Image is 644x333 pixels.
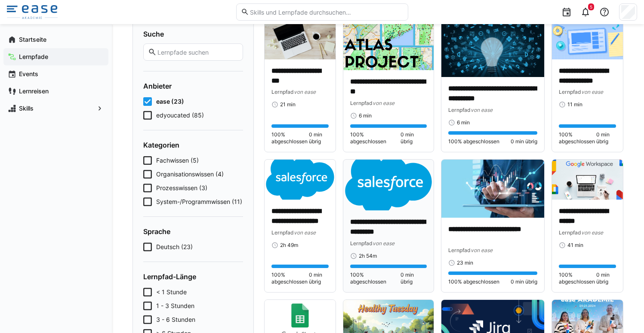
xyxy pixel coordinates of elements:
[156,111,204,120] span: edyoucated (85)
[309,131,329,145] span: 0 min übrig
[350,240,373,247] span: Lernpfad
[350,271,401,285] span: 100% abgeschlossen
[343,160,434,210] img: image
[552,160,623,200] img: image
[280,101,296,108] span: 21 min
[552,19,623,59] img: image
[373,100,394,106] span: von ease
[156,243,193,251] span: Deutsch (23)
[156,302,194,310] span: 1 - 3 Stunden
[309,271,329,285] span: 0 min übrig
[448,278,499,285] span: 100% abgeschlossen
[350,100,373,106] span: Lernpfad
[441,160,544,217] img: image
[441,19,544,77] img: image
[567,101,582,108] span: 11 min
[294,89,316,95] span: von ease
[581,89,603,95] span: von ease
[271,89,294,95] span: Lernpfad
[156,197,242,206] span: System-/Programmwissen (11)
[559,89,581,95] span: Lernpfad
[280,242,298,249] span: 2h 49m
[596,271,616,285] span: 0 min übrig
[343,19,434,70] img: image
[156,170,224,179] span: Organisationswissen (4)
[271,271,309,285] span: 100% abgeschlossen
[265,160,336,200] img: image
[156,184,207,192] span: Prozesswissen (3)
[457,119,470,126] span: 6 min
[471,107,493,113] span: von ease
[156,288,187,296] span: < 1 Stunde
[448,107,471,113] span: Lernpfad
[511,278,537,285] span: 0 min übrig
[559,131,596,145] span: 100% abgeschlossen
[157,48,238,56] input: Lernpfade suchen
[401,271,427,285] span: 0 min übrig
[249,8,403,16] input: Skills und Lernpfade durchsuchen…
[156,315,195,324] span: 3 - 6 Stunden
[156,156,199,165] span: Fachwissen (5)
[143,227,243,236] h4: Sprache
[401,131,427,145] span: 0 min übrig
[448,247,471,253] span: Lernpfad
[511,138,537,145] span: 0 min übrig
[559,229,581,236] span: Lernpfad
[143,30,243,38] h4: Suche
[567,242,583,249] span: 41 min
[457,259,473,266] span: 23 min
[143,141,243,149] h4: Kategorien
[590,4,592,9] span: 5
[596,131,616,145] span: 0 min übrig
[156,97,184,106] span: ease (23)
[143,272,243,281] h4: Lernpfad-Länge
[350,131,401,145] span: 100% abgeschlossen
[471,247,493,253] span: von ease
[373,240,394,247] span: von ease
[359,253,377,259] span: 2h 54m
[294,229,316,236] span: von ease
[265,19,336,59] img: image
[271,229,294,236] span: Lernpfad
[359,112,372,119] span: 6 min
[559,271,596,285] span: 100% abgeschlossen
[143,82,243,90] h4: Anbieter
[448,138,499,145] span: 100% abgeschlossen
[271,131,309,145] span: 100% abgeschlossen
[581,229,603,236] span: von ease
